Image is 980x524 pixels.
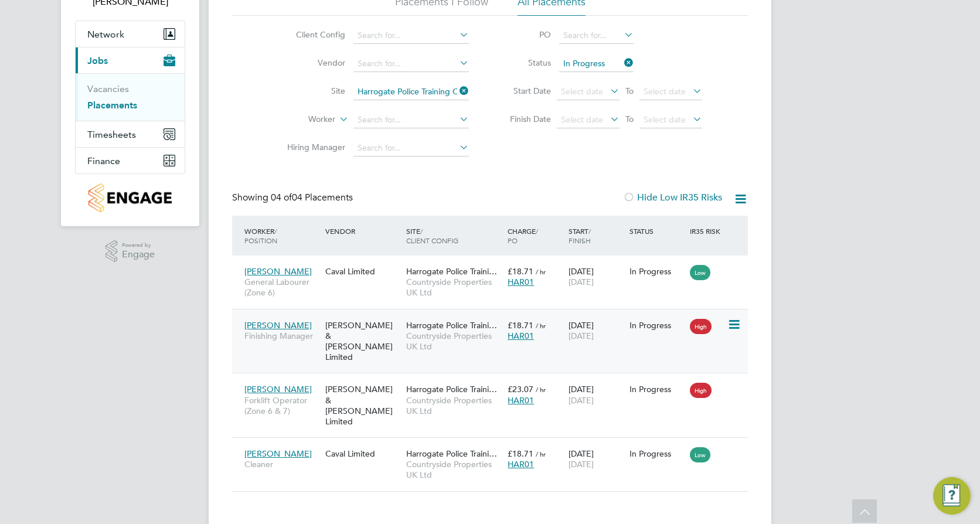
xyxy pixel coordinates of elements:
span: £18.71 [508,266,533,277]
button: Jobs [76,47,185,73]
div: IR35 Risk [687,220,727,241]
span: Select date [561,86,603,97]
label: PO [498,29,551,40]
span: Harrogate Police Traini… [406,266,497,277]
label: Site [278,86,345,96]
span: HAR01 [508,331,534,341]
span: Network [87,29,124,40]
div: Site [403,220,505,251]
div: [DATE] [566,260,627,293]
button: Network [76,21,185,47]
a: Go to home page [75,183,185,212]
label: Finish Date [498,114,551,124]
span: / hr [536,267,546,276]
span: / PO [508,226,538,245]
span: Select date [561,114,603,125]
span: HAR01 [508,395,534,406]
label: Client Config [278,29,345,40]
span: / hr [536,321,546,330]
a: Vacancies [87,83,129,94]
input: Search for... [353,140,469,156]
a: Placements [87,100,137,111]
input: Search for... [559,28,634,44]
button: Finance [76,148,185,173]
label: Hide Low IR35 Risks [623,192,722,203]
div: Worker [241,220,322,251]
span: Countryside Properties UK Ltd [406,277,502,298]
span: [PERSON_NAME] [244,448,312,459]
span: Harrogate Police Traini… [406,448,497,459]
span: Low [690,265,710,280]
span: General Labourer (Zone 6) [244,277,319,298]
span: Low [690,447,710,462]
span: Finishing Manager [244,331,319,341]
span: High [690,319,712,334]
img: countryside-properties-logo-retina.png [89,183,171,212]
span: 04 of [271,192,292,203]
span: Engage [122,250,155,260]
span: Select date [644,86,686,97]
span: [PERSON_NAME] [244,320,312,331]
span: HAR01 [508,277,534,287]
div: Charge [505,220,566,251]
label: Vendor [278,57,345,68]
div: In Progress [629,384,685,394]
div: Start [566,220,627,251]
span: / Position [244,226,277,245]
span: [PERSON_NAME] [244,384,312,394]
div: Caval Limited [322,260,403,283]
label: Hiring Manager [278,142,345,152]
label: Worker [268,114,335,125]
a: [PERSON_NAME]Finishing Manager[PERSON_NAME] & [PERSON_NAME] LimitedHarrogate Police Traini…Countr... [241,314,748,324]
span: High [690,383,712,398]
span: Forklift Operator (Zone 6 & 7) [244,395,319,416]
a: [PERSON_NAME]CleanerCaval LimitedHarrogate Police Traini…Countryside Properties UK Ltd£18.71 / hr... [241,442,748,452]
div: Jobs [76,73,185,121]
a: [PERSON_NAME]General Labourer (Zone 6)Caval LimitedHarrogate Police Traini…Countryside Properties... [241,260,748,270]
span: / Finish [569,226,591,245]
div: [PERSON_NAME] & [PERSON_NAME] Limited [322,378,403,433]
div: Status [627,220,688,241]
label: Status [498,57,551,68]
input: Select one [559,56,634,72]
span: £23.07 [508,384,533,394]
div: In Progress [629,320,685,331]
div: [PERSON_NAME] & [PERSON_NAME] Limited [322,314,403,369]
span: HAR01 [508,459,534,469]
button: Timesheets [76,121,185,147]
span: Countryside Properties UK Ltd [406,395,502,416]
div: [DATE] [566,378,627,411]
span: £18.71 [508,320,533,331]
span: Select date [644,114,686,125]
span: [DATE] [569,277,594,287]
span: Harrogate Police Traini… [406,384,497,394]
a: Powered byEngage [106,240,155,263]
div: Caval Limited [322,443,403,465]
span: £18.71 [508,448,533,459]
span: To [622,111,637,127]
span: / Client Config [406,226,458,245]
span: Finance [87,155,120,166]
span: Harrogate Police Traini… [406,320,497,331]
button: Engage Resource Center [933,477,971,515]
div: [DATE] [566,443,627,475]
input: Search for... [353,56,469,72]
span: [PERSON_NAME] [244,266,312,277]
span: Cleaner [244,459,319,469]
span: / hr [536,385,546,394]
input: Search for... [353,112,469,128]
div: Vendor [322,220,403,241]
span: Timesheets [87,129,136,140]
input: Search for... [353,84,469,100]
input: Search for... [353,28,469,44]
span: To [622,83,637,98]
div: In Progress [629,266,685,277]
span: Countryside Properties UK Ltd [406,459,502,480]
div: Showing [232,192,355,204]
span: Jobs [87,55,108,66]
span: [DATE] [569,459,594,469]
span: Countryside Properties UK Ltd [406,331,502,352]
span: Powered by [122,240,155,250]
div: [DATE] [566,314,627,347]
a: [PERSON_NAME]Forklift Operator (Zone 6 & 7)[PERSON_NAME] & [PERSON_NAME] LimitedHarrogate Police ... [241,377,748,387]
